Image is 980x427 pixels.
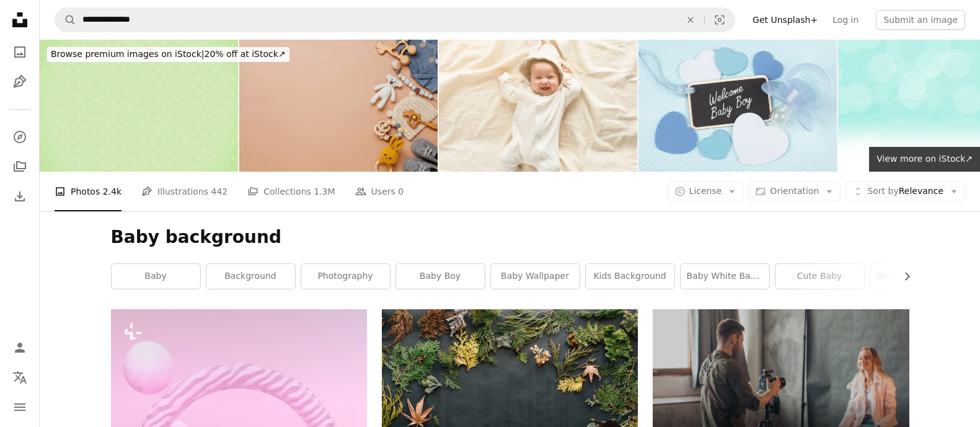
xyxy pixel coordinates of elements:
[491,264,580,289] a: baby wallpaper
[247,172,335,211] a: Collections 1.3M
[845,182,965,201] button: Sort byRelevance
[870,264,959,289] a: studio background
[112,264,200,289] a: baby
[7,335,32,360] a: Log in / Sign up
[206,264,295,289] a: background
[689,186,722,196] span: License
[55,7,735,32] form: Find visuals sitewide
[681,264,769,289] a: baby white background
[382,408,638,419] a: assorted leaves on black textile
[314,185,335,198] span: 1.3M
[40,40,297,69] a: Browse premium images on iStock|20% off at iStock↗
[867,185,943,198] span: Relevance
[7,395,32,420] button: Menu
[7,365,32,390] button: Language
[51,49,204,59] span: Browse premium images on iStock |
[40,40,238,172] img: Green star pattern
[239,40,438,172] img: Wooden toys, clothes and shoes on beige background
[869,147,980,172] a: View more on iStock↗
[705,8,735,32] button: Visual search
[355,172,404,211] a: Users 0
[7,154,32,179] a: Collections
[111,226,909,249] h1: Baby background
[51,49,286,59] span: 20% off at iStock ↗
[668,182,744,201] button: License
[7,69,32,94] a: Illustrations
[7,40,32,64] a: Photos
[301,264,390,289] a: photography
[876,10,965,30] button: Submit an image
[398,185,404,198] span: 0
[748,182,841,201] button: Orientation
[896,264,909,289] button: scroll list to the right
[7,184,32,209] a: Download History
[7,125,32,149] a: Explore
[677,8,704,32] button: Clear
[586,264,674,289] a: kids background
[396,264,485,289] a: baby boy
[770,186,819,196] span: Orientation
[439,40,637,172] img: Having fun on Easter day. Baby boy wearing bunny costume with ears smiling.
[211,185,228,198] span: 442
[867,186,898,196] span: Sort by
[638,40,837,172] img: Welcome Baby Boy
[876,154,973,164] span: View more on iStock ↗
[141,172,227,211] a: Illustrations 442
[775,264,864,289] a: cute baby
[745,10,825,30] a: Get Unsplash+
[55,8,76,32] button: Search Unsplash
[825,10,866,30] a: Log in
